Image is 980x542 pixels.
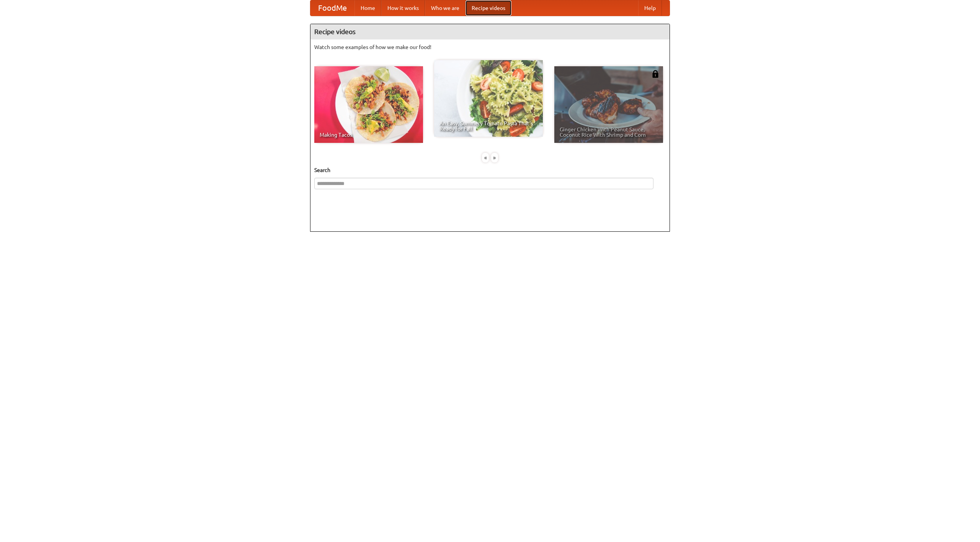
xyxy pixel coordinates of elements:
a: Home [354,0,381,16]
img: 483408.png [652,70,659,78]
span: Making Tacos [320,132,418,138]
span: An Easy, Summery Tomato Pasta That's Ready for Fall [439,121,537,131]
a: FoodMe [310,0,354,16]
a: Help [638,0,662,16]
a: Making Tacos [314,66,423,143]
a: An Easy, Summery Tomato Pasta That's Ready for Fall [434,60,543,137]
p: Watch some examples of how we make our food! [314,43,666,51]
a: Recipe videos [465,0,511,16]
div: « [482,153,489,162]
a: Who we are [425,0,465,16]
h5: Search [314,166,666,174]
div: » [491,153,498,162]
a: How it works [381,0,425,16]
h4: Recipe videos [310,24,670,39]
